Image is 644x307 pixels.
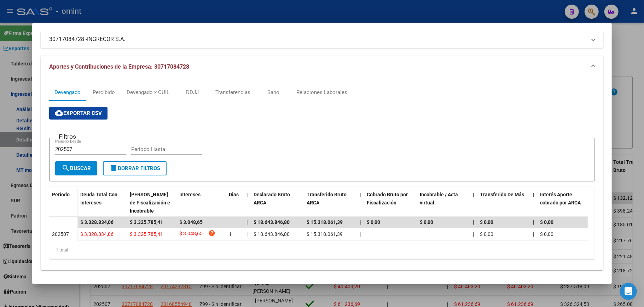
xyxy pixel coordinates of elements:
mat-expansion-panel-header: 30717084728 -INGRECOR S.A. [41,31,603,48]
span: | [246,219,248,225]
i: help [208,230,215,237]
span: $ 3.328.834,06 [80,231,114,237]
div: Transferencias [215,88,250,96]
span: $ 3.325.785,41 [130,231,163,237]
span: Transferido De Más [480,192,524,197]
span: $ 3.048,65 [179,219,203,225]
span: | [360,192,361,197]
span: | [246,192,248,197]
datatable-header-cell: Transferido De Más [477,187,530,218]
span: | [360,231,361,237]
datatable-header-cell: Cobrado Bruto por Fiscalización [364,187,417,218]
div: Relaciones Laborales [296,88,347,96]
h3: Filtros [55,133,80,140]
span: | [473,219,474,225]
datatable-header-cell: Deuda Bruta Neto de Fiscalización e Incobrable [127,187,176,218]
span: INGRECOR S.A. [87,35,125,44]
span: $ 0,00 [540,219,553,225]
span: Intereses [179,192,201,197]
span: | [473,192,474,197]
mat-panel-title: 30717084728 - [49,35,586,44]
span: Borrar Filtros [109,165,160,172]
span: Buscar [62,165,91,172]
button: Buscar [55,161,97,175]
span: $ 0,00 [367,219,380,225]
div: DDJJ [186,88,199,96]
span: Interés Aporte cobrado por ARCA [540,192,581,205]
span: | [473,231,474,237]
span: $ 3.325.785,41 [130,219,163,225]
div: Percibido [93,88,115,96]
button: Exportar CSV [49,107,108,120]
span: | [533,192,534,197]
span: $ 15.318.061,39 [307,231,343,237]
span: | [360,219,361,225]
span: Dias [229,192,239,197]
span: Deuda Total Con Intereses [80,192,117,205]
datatable-header-cell: Declarado Bruto ARCA [251,187,304,218]
span: $ 0,00 [420,219,433,225]
datatable-header-cell: | [244,187,251,218]
datatable-header-cell: Período [49,187,77,217]
span: Incobrable / Acta virtual [420,192,458,205]
span: Aportes y Contribuciones de la Empresa: 30717084728 [49,63,189,70]
div: Open Intercom Messenger [620,283,637,300]
mat-icon: delete [109,164,118,172]
mat-expansion-panel-header: Aportes y Contribuciones de la Empresa: 30717084728 [41,56,603,78]
button: Borrar Filtros [103,161,167,175]
div: Aportes y Contribuciones de la Empresa: 30717084728 [41,78,603,270]
span: $ 0,00 [540,231,553,237]
span: $ 3.328.834,06 [80,219,114,225]
datatable-header-cell: Transferido Bruto ARCA [304,187,357,218]
span: Cobrado Bruto por Fiscalización [367,192,408,205]
span: 1 [229,231,232,237]
span: 202507 [52,231,69,237]
span: $ 18.643.846,80 [254,219,290,225]
datatable-header-cell: Incobrable / Acta virtual [417,187,470,218]
span: $ 15.318.061,39 [307,219,343,225]
mat-icon: cloud_download [55,109,63,117]
span: $ 3.048,65 [179,230,203,239]
datatable-header-cell: Intereses [176,187,226,218]
datatable-header-cell: | [530,187,537,218]
span: | [533,219,534,225]
datatable-header-cell: Deuda Total Con Intereses [77,187,127,218]
span: $ 0,00 [480,219,493,225]
div: Devengado x CUIL [127,88,169,96]
mat-icon: search [62,164,70,172]
datatable-header-cell: Dias [226,187,244,218]
span: Transferido Bruto ARCA [307,192,347,205]
span: Exportar CSV [55,110,102,116]
span: [PERSON_NAME] de Fiscalización e Incobrable [130,192,170,214]
span: Declarado Bruto ARCA [254,192,290,205]
span: | [533,231,534,237]
div: Sano [267,88,279,96]
span: | [246,231,248,237]
div: Devengado [54,88,81,96]
datatable-header-cell: | [470,187,477,218]
div: 1 total [49,241,595,259]
datatable-header-cell: | [357,187,364,218]
span: $ 18.643.846,80 [254,231,290,237]
span: Período [52,192,70,197]
datatable-header-cell: Interés Aporte cobrado por ARCA [537,187,590,218]
span: $ 0,00 [480,231,493,237]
